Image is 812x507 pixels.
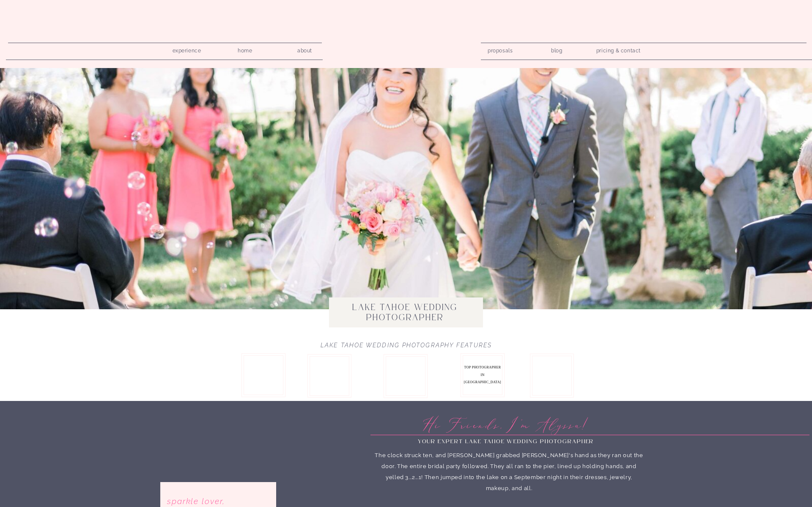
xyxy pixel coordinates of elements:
[379,439,632,447] h3: your expert LAKE tahoe Wedding Photographer
[329,303,480,322] h1: Lake Tahoe wedding photographer
[233,45,257,53] a: home
[488,45,512,53] a: proposals
[167,45,207,53] a: experience
[385,416,627,431] p: hi friends, i'm alyssa!
[545,45,569,53] a: blog
[293,45,317,53] a: about
[593,45,644,57] a: pricing & contact
[304,342,508,352] h2: Lake Tahoe Wedding Photography Features
[463,364,502,395] p: Top Photographer in [GEOGRAPHIC_DATA]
